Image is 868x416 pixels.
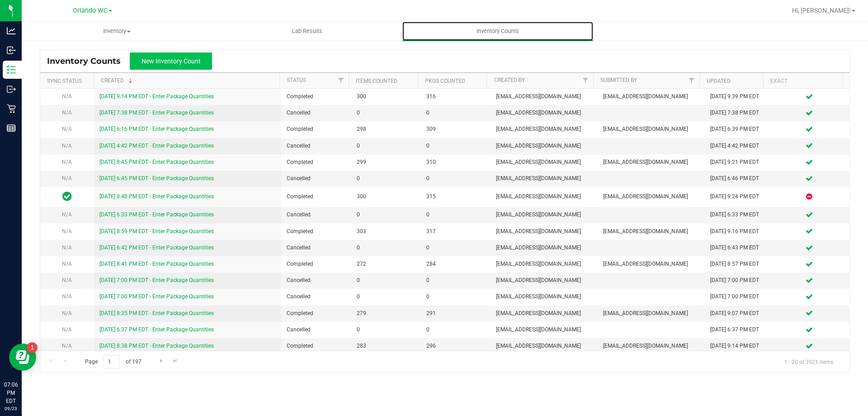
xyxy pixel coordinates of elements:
inline-svg: Outbound [7,85,16,94]
span: 316 [426,92,485,101]
span: Completed [287,158,345,167]
a: Lab Results [212,22,402,41]
div: [DATE] 9:24 PM EDT [710,192,764,201]
span: N/A [62,310,72,316]
span: N/A [62,159,72,165]
span: N/A [62,228,72,234]
span: [EMAIL_ADDRESS][DOMAIN_NAME] [603,192,699,201]
span: [EMAIL_ADDRESS][DOMAIN_NAME] [496,292,592,301]
a: [DATE] 7:00 PM EDT - Enter Package Quantities [99,293,214,300]
span: N/A [62,343,72,349]
span: [EMAIL_ADDRESS][DOMAIN_NAME] [496,192,592,201]
span: [EMAIL_ADDRESS][DOMAIN_NAME] [603,92,699,101]
th: Exact [763,73,843,89]
span: Completed [287,342,345,350]
span: Cancelled [287,109,345,117]
span: 315 [426,192,485,201]
span: Completed [287,192,345,201]
div: [DATE] 6:43 PM EDT [710,244,764,252]
span: [EMAIL_ADDRESS][DOMAIN_NAME] [496,244,592,252]
a: Pkgs Counted [425,78,465,84]
span: 0 [426,142,485,150]
span: [EMAIL_ADDRESS][DOMAIN_NAME] [496,260,592,268]
span: 0 [426,276,485,285]
span: [EMAIL_ADDRESS][DOMAIN_NAME] [496,92,592,101]
a: [DATE] 8:45 PM EDT - Enter Package Quantities [99,159,214,165]
span: [EMAIL_ADDRESS][DOMAIN_NAME] [603,260,699,268]
a: [DATE] 8:48 PM EDT - Enter Package Quantities [99,193,214,200]
span: 303 [357,227,415,236]
inline-svg: Inventory [7,65,16,74]
a: [DATE] 6:16 PM EDT - Enter Package Quantities [99,126,214,132]
span: Hi, [PERSON_NAME]! [792,7,851,14]
p: 07:06 PM EDT [4,381,18,405]
span: N/A [62,143,72,149]
span: Completed [287,125,345,134]
span: N/A [62,110,72,116]
div: [DATE] 9:39 PM EDT [710,92,764,101]
span: N/A [62,261,72,267]
div: [DATE] 6:46 PM EDT [710,174,764,183]
a: Items Counted [356,78,397,84]
a: Go to the next page [155,355,168,367]
div: [DATE] 4:42 PM EDT [710,142,764,150]
inline-svg: Analytics [7,26,16,35]
span: N/A [62,93,72,100]
span: Page of 197 [77,355,149,369]
span: N/A [62,326,72,333]
span: 300 [357,92,415,101]
span: Inventory Counts [464,27,531,35]
inline-svg: Reports [7,124,16,133]
a: [DATE] 6:42 PM EDT - Enter Package Quantities [99,244,214,251]
span: 299 [357,158,415,167]
span: [EMAIL_ADDRESS][DOMAIN_NAME] [496,227,592,236]
inline-svg: Inbound [7,46,16,55]
span: In Sync [62,190,72,203]
span: [EMAIL_ADDRESS][DOMAIN_NAME] [496,309,592,318]
span: [EMAIL_ADDRESS][DOMAIN_NAME] [496,210,592,219]
span: 0 [426,210,485,219]
span: [EMAIL_ADDRESS][DOMAIN_NAME] [603,158,699,167]
span: 309 [426,125,485,134]
span: Completed [287,92,345,101]
span: Lab Results [280,27,335,35]
span: 298 [357,125,415,134]
div: [DATE] 9:14 PM EDT [710,342,764,350]
span: [EMAIL_ADDRESS][DOMAIN_NAME] [496,158,592,167]
a: Status [287,77,306,83]
span: [EMAIL_ADDRESS][DOMAIN_NAME] [496,142,592,150]
div: [DATE] 6:39 PM EDT [710,125,764,134]
a: Updated [707,78,731,84]
span: Inventory Counts [47,56,130,66]
iframe: Resource center unread badge [27,342,38,353]
span: 0 [357,325,415,334]
span: Cancelled [287,210,345,219]
div: [DATE] 7:00 PM EDT [710,292,764,301]
span: 0 [357,244,415,252]
a: Inventory Counts [402,22,593,41]
span: 284 [426,260,485,268]
span: Cancelled [287,174,345,183]
span: 296 [426,342,485,350]
span: 291 [426,309,485,318]
a: [DATE] 7:38 PM EDT - Enter Package Quantities [99,110,214,116]
span: N/A [62,244,72,251]
a: Filter [334,73,349,88]
a: [DATE] 6:33 PM EDT - Enter Package Quantities [99,211,214,218]
span: N/A [62,293,72,300]
span: Completed [287,227,345,236]
span: [EMAIL_ADDRESS][DOMAIN_NAME] [603,309,699,318]
a: [DATE] 4:42 PM EDT - Enter Package Quantities [99,143,214,149]
a: [DATE] 6:45 PM EDT - Enter Package Quantities [99,175,214,182]
span: [EMAIL_ADDRESS][DOMAIN_NAME] [603,342,699,350]
span: N/A [62,277,72,283]
span: 0 [357,292,415,301]
inline-svg: Retail [7,104,16,113]
span: New Inventory Count [142,57,201,65]
a: [DATE] 8:59 PM EDT - Enter Package Quantities [99,228,214,234]
a: Inventory [22,22,212,41]
span: Cancelled [287,142,345,150]
a: [DATE] 6:37 PM EDT - Enter Package Quantities [99,326,214,333]
a: Filter [578,73,593,88]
